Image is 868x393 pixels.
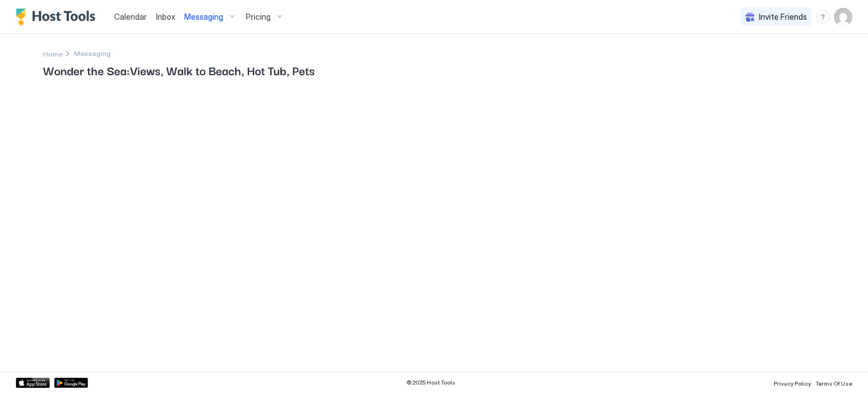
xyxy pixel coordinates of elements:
[156,12,175,21] span: Inbox
[43,62,825,79] span: Wonder the Sea:Views, Walk to Beach, Hot Tub, Pets
[54,378,88,388] a: Google Play Store
[834,8,852,26] div: User profile
[774,380,811,387] span: Privacy Policy
[406,379,455,386] span: © 2025 Host Tools
[114,11,147,23] a: Calendar
[156,11,175,23] a: Inbox
[43,47,63,59] div: Breadcrumb
[815,380,852,387] span: Terms Of Use
[816,10,830,24] div: menu
[114,12,147,21] span: Calendar
[815,377,852,388] a: Terms Of Use
[43,47,63,59] a: Home
[43,50,63,58] span: Home
[246,12,271,22] span: Pricing
[74,49,111,58] span: Breadcrumb
[184,12,223,22] span: Messaging
[16,8,101,25] a: Host Tools Logo
[16,378,50,388] a: App Store
[759,12,807,22] span: Invite Friends
[774,377,811,388] a: Privacy Policy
